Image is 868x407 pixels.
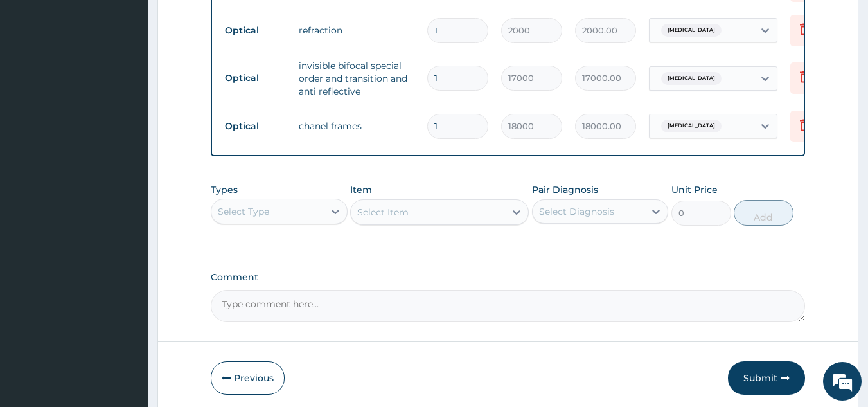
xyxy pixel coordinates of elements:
[218,114,292,138] td: Optical
[218,66,292,90] td: Optical
[218,205,269,218] div: Select Type
[211,272,806,283] label: Comment
[661,72,722,85] span: [MEDICAL_DATA]
[67,72,216,89] div: Chat with us now
[734,200,793,226] button: Add
[671,183,718,196] label: Unit Price
[6,271,245,316] textarea: Type your message and hit 'Enter'
[292,53,421,104] td: invisible bifocal special order and transition and anti reflective
[661,120,722,132] span: [MEDICAL_DATA]
[292,113,421,139] td: chanel frames
[539,205,614,218] div: Select Diagnosis
[728,361,805,395] button: Submit
[218,19,292,42] td: Optical
[24,64,52,96] img: d_794563401_company_1708531726252_794563401
[532,183,598,196] label: Pair Diagnosis
[75,122,177,251] span: We're online!
[211,6,242,37] div: Minimize live chat window
[211,361,285,395] button: Previous
[661,24,722,37] span: [MEDICAL_DATA]
[292,17,421,43] td: refraction
[211,185,238,195] label: Types
[350,183,372,196] label: Item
